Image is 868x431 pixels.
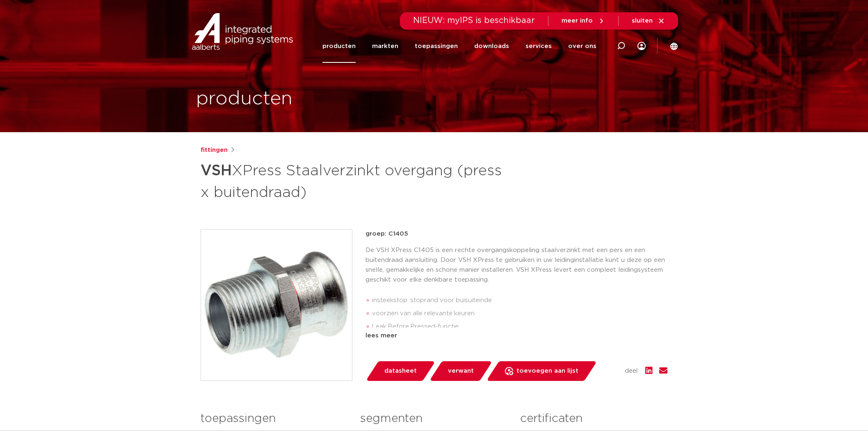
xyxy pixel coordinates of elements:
[365,331,667,341] div: lees meer
[322,30,356,63] a: producten
[429,361,492,381] a: verwant
[525,30,552,63] a: services
[372,320,667,333] li: Leak Before Pressed-functie
[448,365,474,378] span: verwant
[625,366,639,376] span: deel:
[360,410,507,427] h3: segmenten
[372,30,398,63] a: markten
[474,30,509,63] a: downloads
[637,30,646,63] div: my IPS
[201,163,232,178] strong: VSH
[201,229,352,381] img: Product Image for VSH XPress Staalverzinkt overgang (press x buitendraad)
[568,30,596,63] a: over ons
[632,18,653,24] span: sluiten
[562,18,593,24] span: meer info
[372,307,667,320] li: voorzien van alle relevante keuren
[365,245,667,285] p: De VSH XPress C1405 is een rechte overgangskoppeling staalverzinkt met een pers en een buitendraa...
[365,229,667,239] p: groep: C1405
[201,410,348,427] h3: toepassingen
[201,145,228,155] a: fittingen
[384,365,417,378] span: datasheet
[520,410,667,427] h3: certificaten
[413,16,535,25] span: NIEUW: myIPS is beschikbaar
[516,365,578,378] span: toevoegen aan lijst
[196,86,292,112] h1: producten
[365,361,435,381] a: datasheet
[201,158,509,203] h1: XPress Staalverzinkt overgang (press x buitendraad)
[562,17,605,25] a: meer info
[322,30,596,63] nav: Menu
[415,30,458,63] a: toepassingen
[372,294,667,307] li: insteekstop: stoprand voor buisuiteinde
[632,17,665,25] a: sluiten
